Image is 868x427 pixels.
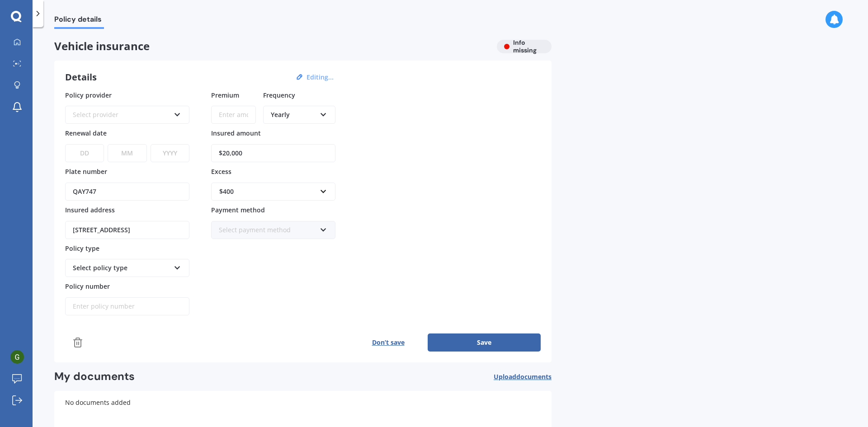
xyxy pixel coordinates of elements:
span: Frequency [263,90,295,99]
span: Payment method [211,206,265,214]
span: Policy provider [65,90,112,99]
h3: Details [65,71,97,83]
input: Enter policy number [65,297,189,315]
span: Upload [494,373,552,380]
button: Don’t save [349,333,428,352]
div: Yearly [271,110,316,120]
span: Policy number [65,282,110,291]
div: $400 [219,187,316,197]
input: Enter amount [211,106,256,124]
span: Policy type [65,244,99,252]
button: Editing... [304,73,336,81]
button: Uploaddocuments [494,370,552,384]
div: Select payment method [219,225,316,235]
input: Enter plate number [65,183,189,201]
img: ACg8ocKUkscOyMAStq4eHmACEHdEMX6ODn--13ZJr1KflQ1298wXeQ=s96-c [10,350,24,364]
span: Vehicle insurance [54,40,490,53]
span: Premium [211,90,239,99]
span: documents [516,372,552,381]
div: Select provider [73,110,170,120]
input: Enter amount [211,144,335,162]
span: Plate number [65,167,107,176]
span: Insured address [65,206,115,214]
input: Enter address [65,221,189,239]
span: Insured amount [211,129,261,137]
div: Select policy type [73,263,170,273]
span: Excess [211,167,231,176]
h2: My documents [54,370,135,384]
span: Renewal date [65,129,107,137]
button: Save [428,333,541,352]
span: Policy details [54,15,104,27]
